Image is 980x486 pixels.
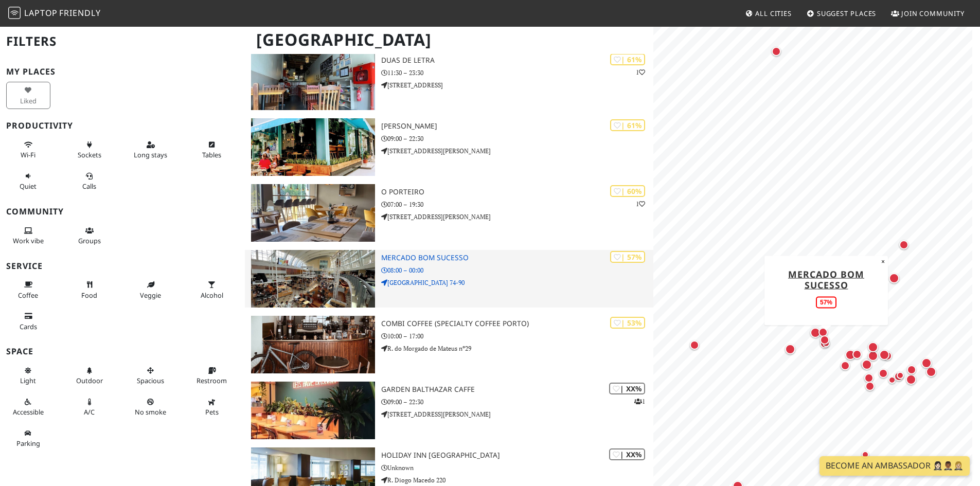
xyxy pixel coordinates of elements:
[866,349,880,363] div: Map marker
[197,376,227,385] span: Restroom
[381,451,653,460] h3: Holiday Inn [GEOGRAPHIC_DATA]
[201,291,223,300] span: Alcohol
[190,362,234,389] button: Restroom
[24,7,58,19] span: Laptop
[6,393,50,421] button: Accessible
[190,393,234,421] button: Pets
[129,136,173,164] button: Long stays
[634,397,645,406] p: 1
[381,397,653,407] p: 09:00 – 22:30
[251,250,375,308] img: Mercado Bom Sucesso
[134,150,167,159] span: Long stays
[381,409,653,419] p: [STREET_ADDRESS][PERSON_NAME]
[245,118,653,176] a: Nicolau Porto | 61% [PERSON_NAME] 09:00 – 22:30 [STREET_ADDRESS][PERSON_NAME]
[20,322,37,331] span: Credit cards
[636,67,645,77] p: 1
[610,251,645,263] div: | 57%
[13,407,44,417] span: Accessible
[245,52,653,110] a: Duas De Letra | 61% 1 Duas De Letra 11:30 – 23:30 [STREET_ADDRESS]
[877,367,890,380] div: Map marker
[818,337,831,350] div: Map marker
[381,265,653,275] p: 08:00 – 00:00
[59,7,100,19] span: Friendly
[202,150,221,159] span: Work-friendly tables
[135,407,166,417] span: Smoke free
[245,250,653,308] a: Mercado Bom Sucesso | 57% Mercado Bom Sucesso 08:00 – 00:00 [GEOGRAPHIC_DATA] 74-90
[901,9,965,18] span: Join Community
[67,276,112,303] button: Food
[6,261,239,271] h3: Service
[205,407,219,417] span: Pet friendly
[84,407,95,417] span: Air conditioned
[6,425,50,452] button: Parking
[6,347,239,356] h3: Space
[18,291,38,300] span: Coffee
[67,136,112,164] button: Sockets
[245,184,653,242] a: O Porteiro | 60% 1 O Porteiro 07:00 – 19:30 [STREET_ADDRESS][PERSON_NAME]
[866,340,880,354] div: Map marker
[82,182,96,191] span: Video/audio calls
[140,291,161,300] span: Veggie
[839,359,852,372] div: Map marker
[688,338,701,352] div: Map marker
[190,136,234,164] button: Tables
[818,333,831,347] div: Map marker
[636,199,645,209] p: 1
[381,463,653,473] p: Unknown
[129,393,173,421] button: No smoke
[610,119,645,131] div: | 61%
[610,185,645,197] div: | 60%
[6,168,50,195] button: Quiet
[859,448,871,461] div: Map marker
[81,291,97,300] span: Food
[381,254,653,262] h3: Mercado Bom Sucesso
[129,276,173,303] button: Veggie
[78,236,101,245] span: Group tables
[886,374,898,386] div: Map marker
[6,276,50,303] button: Coffee
[381,134,653,143] p: 09:00 – 22:30
[808,326,823,340] div: Map marker
[905,363,918,376] div: Map marker
[6,121,239,131] h3: Productivity
[820,337,832,350] div: Map marker
[251,52,375,110] img: Duas De Letra
[251,316,375,373] img: Combi Coffee (Specialty Coffee Porto)
[381,344,653,353] p: R. do Morgado de Mateus nº29
[894,369,906,382] div: Map marker
[8,5,101,23] a: LaptopFriendly LaptopFriendly
[878,256,888,267] button: Close popup
[6,26,239,57] h2: Filters
[67,362,112,389] button: Outdoor
[860,357,874,372] div: Map marker
[819,456,970,476] a: Become an Ambassador 🤵🏻‍♀️🤵🏾‍♂️🤵🏼‍♀️
[850,348,864,361] div: Map marker
[6,308,50,335] button: Cards
[245,382,653,439] a: Garden Balthazar Caffe | XX% 1 Garden Balthazar Caffe 09:00 – 22:30 [STREET_ADDRESS][PERSON_NAME]
[381,80,653,90] p: [STREET_ADDRESS]
[251,118,375,176] img: Nicolau Porto
[816,326,830,339] div: Map marker
[248,26,651,54] h1: [GEOGRAPHIC_DATA]
[783,342,797,356] div: Map marker
[76,376,103,385] span: Outdoor area
[897,238,911,251] div: Map marker
[67,393,112,421] button: A/C
[817,9,877,18] span: Suggest Places
[137,376,164,385] span: Spacious
[381,146,653,156] p: [STREET_ADDRESS][PERSON_NAME]
[20,182,37,191] span: Quiet
[881,349,894,363] div: Map marker
[843,348,858,362] div: Map marker
[78,150,101,159] span: Power sockets
[862,371,876,385] div: Map marker
[381,475,653,485] p: R. Diogo Macedo 220
[904,372,918,387] div: Map marker
[381,68,653,78] p: 11:30 – 23:30
[755,9,792,18] span: All Cities
[67,168,112,195] button: Calls
[381,278,653,287] p: [GEOGRAPHIC_DATA] 74-90
[919,356,934,370] div: Map marker
[16,439,40,448] span: Parking
[245,316,653,373] a: Combi Coffee (Specialty Coffee Porto) | 53% Combi Coffee (Specialty Coffee Porto) 10:00 – 17:00 R...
